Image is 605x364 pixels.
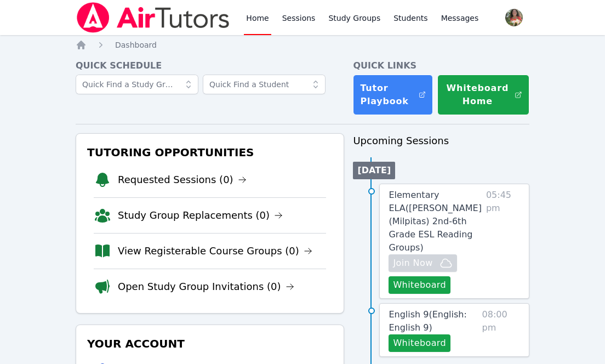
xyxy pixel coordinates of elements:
span: Elementary ELA ( [PERSON_NAME] (Milpitas) 2nd-6th Grade ESL Reading Groups ) [389,190,482,253]
button: Whiteboard Home [437,75,529,115]
span: Messages [441,13,479,24]
button: Join Now [389,254,456,272]
span: 05:45 pm [486,189,520,294]
span: English 9 ( English: English 9 ) [389,309,466,333]
a: Tutor Playbook [353,75,433,115]
li: [DATE] [353,162,395,179]
h4: Quick Links [353,59,529,72]
h3: Upcoming Sessions [353,133,529,149]
a: English 9(English: English 9) [389,308,477,334]
a: Elementary ELA([PERSON_NAME] (Milpitas) 2nd-6th Grade ESL Reading Groups) [389,189,481,254]
a: Study Group Replacements (0) [118,208,283,223]
a: Open Study Group Invitations (0) [118,279,294,294]
input: Quick Find a Study Group [76,75,198,94]
img: Air Tutors [76,2,231,33]
a: Requested Sessions (0) [118,172,247,187]
a: Dashboard [115,39,157,50]
input: Quick Find a Student [203,75,326,94]
span: 08:00 pm [482,308,520,352]
button: Whiteboard [389,334,450,352]
h4: Quick Schedule [76,59,344,72]
h3: Your Account [85,334,335,354]
span: Dashboard [115,41,157,49]
span: Join Now [393,257,432,270]
a: View Registerable Course Groups (0) [118,243,312,259]
nav: Breadcrumb [76,39,529,50]
h3: Tutoring Opportunities [85,143,335,162]
button: Whiteboard [389,276,450,294]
